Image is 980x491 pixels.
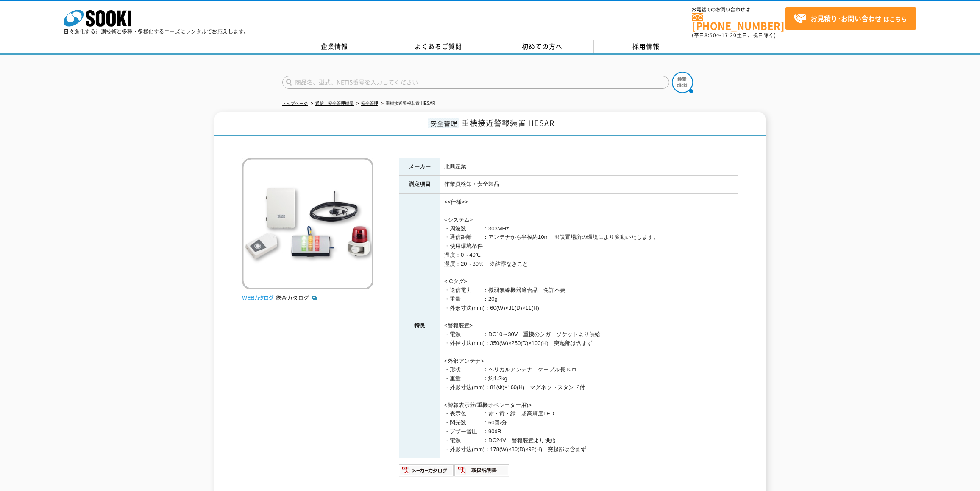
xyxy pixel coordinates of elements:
a: 安全管理 [361,101,378,106]
a: 企業情報 [282,40,386,53]
a: 総合カタログ [276,295,317,301]
a: メーカーカタログ [399,469,454,476]
input: 商品名、型式、NETIS番号を入力してください [282,76,669,89]
td: 北興産業 [440,158,738,176]
th: 測定項目 [399,176,440,194]
strong: お見積り･お問い合わせ [810,13,882,23]
a: 初めての方へ [490,40,594,53]
a: [PHONE_NUMBER] [692,13,785,31]
a: お見積り･お問い合わせはこちら [785,7,916,30]
th: メーカー [399,158,440,176]
span: 8:50 [704,31,716,39]
span: 重機接近警報装置 HESAR [462,117,554,129]
img: メーカーカタログ [399,463,454,477]
span: 初めての方へ [522,42,562,51]
a: よくあるご質問 [386,40,490,53]
li: 重機接近警報装置 HESAR [379,99,435,108]
td: 作業員検知・安全製品 [440,176,738,194]
img: btn_search.png [672,72,693,93]
a: トップページ [282,101,308,106]
span: はこちら [793,12,907,25]
span: お電話でのお問い合わせは [692,7,785,12]
span: 17:30 [721,31,737,39]
p: 日々進化する計測技術と多種・多様化するニーズにレンタルでお応えします。 [64,29,249,34]
td: <<仕様>> <システム> ・周波数 ：303MHz ・通信距離 ：アンテナから半径約10m ※設置場所の環境により変動いたします。 ・使用環境条件 温度：0～40℃ 湿度：20～80％ ※結露... [440,194,738,458]
img: webカタログ [242,294,274,302]
a: 通信・安全管理機器 [315,101,354,106]
img: 重機接近警報装置 HESAR [242,158,373,289]
a: 取扱説明書 [454,469,510,476]
img: 取扱説明書 [454,463,510,477]
span: (平日 ～ 土日、祝日除く) [692,31,776,39]
span: 安全管理 [428,118,459,128]
th: 特長 [399,194,440,458]
a: 採用情報 [594,40,698,53]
